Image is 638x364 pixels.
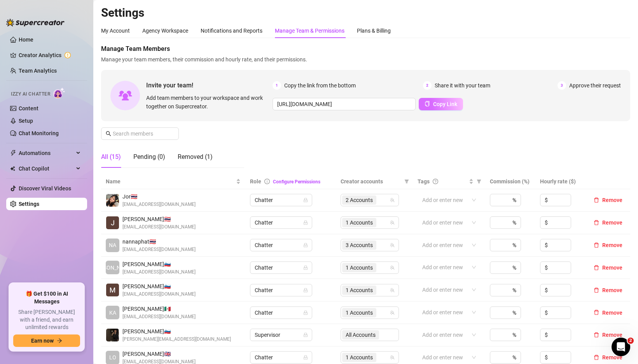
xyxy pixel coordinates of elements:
[602,219,622,226] span: Remove
[122,282,196,291] span: [PERSON_NAME] 🇸🇮
[390,310,395,315] span: team
[101,5,630,20] h2: Settings
[122,291,196,298] span: [EMAIL_ADDRESS][DOMAIN_NAME]
[101,174,245,189] th: Name
[13,308,80,331] span: Share [PERSON_NAME] with a friend, and earn unlimited rewards
[390,355,395,360] span: team
[19,147,74,159] span: Automations
[19,118,33,124] a: Setup
[346,218,373,227] span: 1 Accounts
[591,263,626,272] button: Remove
[390,288,395,293] span: team
[19,130,59,136] a: Chat Monitoring
[101,44,630,54] span: Manage Team Members
[19,68,57,74] a: Team Analytics
[594,265,599,270] span: delete
[106,284,119,296] img: Maša Kapl
[342,263,376,272] span: 1 Accounts
[109,241,116,249] span: NA
[535,174,586,189] th: Hourly rate ($)
[106,177,234,186] span: Name
[19,185,71,192] a: Discover Viral Videos
[303,333,308,337] span: lock
[19,37,33,43] a: Home
[255,262,308,273] span: Chatter
[53,87,65,99] img: AI Chatter
[346,263,373,272] span: 1 Accounts
[602,310,622,316] span: Remove
[303,198,308,202] span: lock
[303,310,308,315] span: lock
[594,355,599,360] span: delete
[425,101,430,106] span: copy
[92,263,133,272] span: [PERSON_NAME]
[142,26,188,35] div: Agency Workspace
[101,26,130,35] div: My Account
[106,329,119,341] img: Aleksander Ovčar
[106,194,119,207] img: Jor
[6,19,65,26] img: logo-BBDzfeDw.svg
[273,179,320,185] a: Configure Permissions
[602,354,622,361] span: Remove
[342,240,376,250] span: 3 Accounts
[303,220,308,225] span: lock
[133,152,165,162] div: Pending (0)
[122,246,196,253] span: [EMAIL_ADDRESS][DOMAIN_NAME]
[122,260,196,268] span: [PERSON_NAME] 🇸🇮
[390,198,395,202] span: team
[122,223,196,231] span: [EMAIL_ADDRESS][DOMAIN_NAME]
[255,329,308,341] span: Supervisor
[122,268,196,276] span: [EMAIL_ADDRESS][DOMAIN_NAME]
[19,105,38,111] a: Content
[390,265,395,270] span: team
[435,81,490,90] span: Share it with your team
[591,286,626,295] button: Remove
[122,192,196,201] span: Jor 🇹🇭
[594,332,599,338] span: delete
[569,81,621,90] span: Approve their request
[346,286,373,294] span: 1 Accounts
[122,327,231,336] span: [PERSON_NAME] 🇸🇮
[591,353,626,362] button: Remove
[255,239,308,251] span: Chatter
[346,196,373,204] span: 2 Accounts
[390,243,395,247] span: team
[284,81,356,90] span: Copy the link from the bottom
[602,242,622,248] span: Remove
[10,166,15,171] img: Chat Copilot
[122,336,231,343] span: [PERSON_NAME][EMAIL_ADDRESS][DOMAIN_NAME]
[404,179,409,184] span: filter
[303,243,308,247] span: lock
[602,287,622,293] span: Remove
[591,240,626,250] button: Remove
[591,308,626,317] button: Remove
[109,308,116,317] span: KA
[122,201,196,208] span: [EMAIL_ADDRESS][DOMAIN_NAME]
[122,215,196,223] span: [PERSON_NAME] 🇹🇭
[19,201,39,207] a: Settings
[594,287,599,293] span: delete
[303,355,308,360] span: lock
[106,216,119,229] img: James Darbyshire
[101,152,121,162] div: All (15)
[602,332,622,338] span: Remove
[591,330,626,340] button: Remove
[418,177,430,186] span: Tags
[475,176,483,187] span: filter
[255,284,308,296] span: Chatter
[403,176,411,187] span: filter
[594,220,599,225] span: delete
[342,195,376,205] span: 2 Accounts
[13,290,80,305] span: 🎁 Get $100 in AI Messages
[178,152,213,162] div: Removed (1)
[357,26,391,35] div: Plans & Billing
[19,49,81,61] a: Creator Analytics exclamation-circle
[346,241,373,249] span: 3 Accounts
[594,310,599,315] span: delete
[423,81,432,90] span: 2
[255,194,308,206] span: Chatter
[433,179,438,184] span: question-circle
[57,338,62,343] span: arrow-right
[602,197,622,203] span: Remove
[342,286,376,295] span: 1 Accounts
